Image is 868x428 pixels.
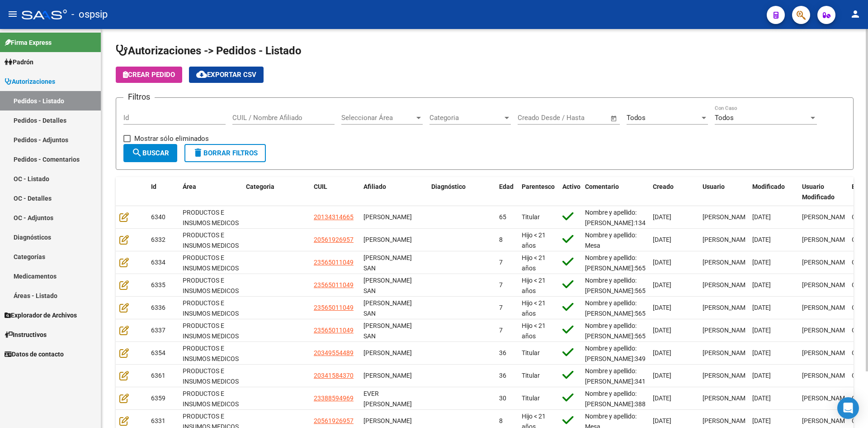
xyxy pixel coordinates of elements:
span: 20349554489 [314,349,354,356]
span: [DATE] [653,304,671,311]
span: 6361 [151,372,165,379]
span: [PERSON_NAME] [703,327,751,334]
span: Nombre y apellido: [PERSON_NAME]:56501104 Dirección: [STREET_ADDRESS] Teléfono: [PHONE_NUMBER] [585,277,664,336]
span: Nombre y apellido: [PERSON_NAME]:34158437 [PERSON_NAME] FALTA AUTORIZACION DE CX (Ya informe) [585,367,664,426]
span: PRODUCTOS E INSUMOS MEDICOS [183,390,239,408]
span: [PERSON_NAME] [363,213,412,221]
span: [PERSON_NAME] [703,394,751,402]
span: 6334 [151,259,165,266]
span: Nombre y apellido: [PERSON_NAME]:13431466 Paciente internado en el Hospital Naval Fecha de cx 8/7... [585,209,664,278]
span: [DATE] [752,304,771,311]
span: [DATE] [752,259,771,266]
span: Datos de contacto [5,349,64,359]
span: Nombre y apellido: [PERSON_NAME]:34955448 Clínica Pueyrredon Fecha de cx 7/7 Teléfono: [PHONE_NUM... [585,345,664,404]
span: PRODUCTOS E INSUMOS MEDICOS [183,345,239,362]
span: [PERSON_NAME] [703,372,751,379]
span: Titular [522,372,540,379]
span: [DATE] [752,417,771,424]
span: CUIL [314,183,327,190]
span: Crear Pedido [123,71,175,79]
span: [PERSON_NAME] [802,213,850,221]
span: 30 [499,394,506,402]
span: 6335 [151,281,165,289]
span: Id [151,183,156,190]
span: [DATE] [752,236,771,243]
span: [PERSON_NAME] [703,281,751,289]
span: 6331 [151,417,165,424]
mat-icon: cloud_download [196,69,207,80]
span: Nombre y apellido: [PERSON_NAME]:56501104 Dirección: [STREET_ADDRESS] Teléfono: [PHONE_NUMBER] [585,254,664,313]
span: Modificado [752,183,785,190]
span: 7 [499,259,503,266]
span: Padrón [5,57,33,67]
span: Autorizaciones -> Pedidos - Listado [116,44,302,57]
span: Borrar Filtros [193,149,258,157]
datatable-header-cell: Parentesco [518,177,559,207]
span: 65 [499,213,506,221]
span: Edad [499,183,514,190]
span: 20561926957 [314,236,354,243]
span: [PERSON_NAME] [802,327,850,334]
span: Autorizaciones [5,77,55,87]
span: Nombre y apellido: Mesa [PERSON_NAME] Dni:[PHONE_NUMBER] Telefono:[PHONE_NUMBER] Dirección: [PERS... [585,231,645,373]
span: [PERSON_NAME] [363,236,412,243]
span: 23388594969 [314,394,354,402]
span: Titular [522,213,540,221]
datatable-header-cell: CUIL [310,177,360,207]
span: Explorador de Archivos [5,310,77,320]
span: [PERSON_NAME] [802,394,850,402]
span: Diagnóstico [431,183,466,190]
span: [PERSON_NAME] [802,349,850,356]
datatable-header-cell: Diagnóstico [428,177,495,207]
span: [PERSON_NAME] [703,349,751,356]
button: Crear Pedido [116,67,182,83]
span: [DATE] [752,213,771,221]
span: 7 [499,281,503,289]
datatable-header-cell: Usuario Modificado [798,177,848,207]
span: 23565011049 [314,281,354,289]
div: Open Intercom Messenger [837,397,859,419]
span: Usuario [703,183,725,190]
span: [DATE] [653,213,671,221]
span: [DATE] [752,349,771,356]
span: 7 [499,304,503,311]
span: 20341584370 [314,372,354,379]
span: Hijo < 21 años [522,231,546,249]
span: PRODUCTOS E INSUMOS MEDICOS [183,367,239,385]
datatable-header-cell: Creado [649,177,699,207]
span: 23565011049 [314,304,354,311]
span: Comentario [585,183,619,190]
input: End date [555,114,599,122]
span: [DATE] [653,372,671,379]
datatable-header-cell: Área [179,177,242,207]
button: Buscar [123,144,177,162]
span: [PERSON_NAME] SAN [PERSON_NAME] [363,277,412,305]
mat-icon: person [850,9,861,19]
span: [PERSON_NAME] [363,417,412,424]
span: Categoria [246,183,274,190]
button: Borrar Filtros [184,144,266,162]
span: 36 [499,349,506,356]
input: Start date [518,114,547,122]
span: [PERSON_NAME] SAN [PERSON_NAME] [363,299,412,327]
span: Nombre y apellido: [PERSON_NAME]:56501104 Dirección: [STREET_ADDRESS] Teléfono: [PHONE_NUMBER] [585,322,664,381]
span: 8 [499,236,503,243]
span: [DATE] [653,327,671,334]
mat-icon: delete [193,147,203,158]
span: [PERSON_NAME] [802,281,850,289]
span: 6332 [151,236,165,243]
button: Open calendar [609,113,619,124]
span: 20134314665 [314,213,354,221]
span: Todos [715,114,734,122]
span: Parentesco [522,183,555,190]
span: Hijo < 21 años [522,254,546,272]
span: PRODUCTOS E INSUMOS MEDICOS [183,209,239,226]
span: Exportar CSV [196,71,256,79]
span: PRODUCTOS E INSUMOS MEDICOS [183,322,239,340]
span: [PERSON_NAME] [703,417,751,424]
span: 6359 [151,394,165,402]
datatable-header-cell: Activo [559,177,581,207]
span: Categoria [429,114,503,122]
datatable-header-cell: Categoria [242,177,310,207]
button: Exportar CSV [189,67,264,83]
